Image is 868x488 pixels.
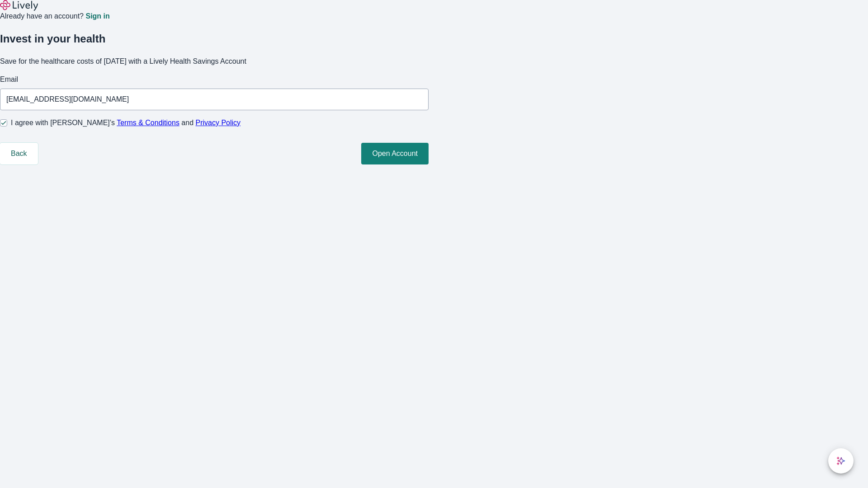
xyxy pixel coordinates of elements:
button: Open Account [361,143,429,164]
button: chat [828,448,854,474]
span: I agree with [PERSON_NAME]’s and [11,117,241,128]
a: Terms & Conditions [117,119,179,127]
svg: Lively AI Assistant [836,456,845,465]
a: Sign in [85,13,109,20]
a: Privacy Policy [196,119,241,127]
